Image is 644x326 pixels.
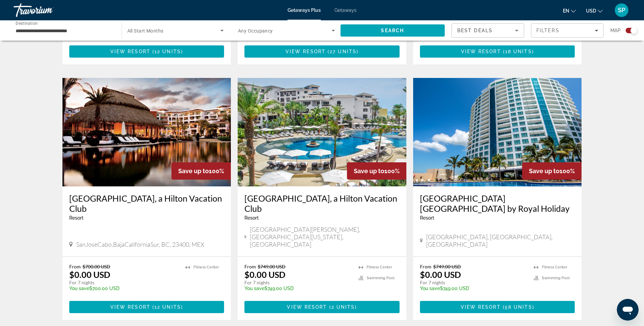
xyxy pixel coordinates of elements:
[69,286,89,291] span: You save
[258,264,286,269] span: $749.00 USD
[244,45,400,58] button: View Resort(27 units)
[542,265,567,269] span: Fitness Center
[16,27,113,35] input: Select destination
[563,8,569,14] span: en
[330,49,356,54] span: 27 units
[110,49,150,54] span: View Resort
[150,304,183,310] span: ( )
[505,49,532,54] span: 18 units
[420,215,434,221] span: Resort
[457,26,518,35] mat-select: Sort by
[420,264,431,269] span: From
[420,280,527,286] p: For 7 nights
[250,226,400,248] span: [GEOGRAPHIC_DATA][PERSON_NAME], [GEOGRAPHIC_DATA][US_STATE], [GEOGRAPHIC_DATA]
[82,264,110,269] span: $700.00 USD
[420,45,575,58] button: View Resort(18 units)
[341,24,445,37] button: Search
[110,304,150,310] span: View Resort
[347,162,406,180] div: 100%
[461,304,501,310] span: View Resort
[238,78,406,186] img: Cabo Azul, a Hilton Vacation Club
[244,301,400,313] button: View Resort(2 units)
[531,23,604,38] button: Filters
[420,301,575,313] button: View Resort(58 units)
[529,167,559,175] span: Save up to
[542,276,570,280] span: Swimming Pool
[16,21,38,25] span: Destination
[171,162,231,180] div: 100%
[194,265,219,269] span: Fitness Center
[522,162,582,180] div: 100%
[286,49,326,54] span: View Resort
[420,286,440,291] span: You save
[287,304,327,310] span: View Resort
[154,49,181,54] span: 12 units
[244,286,264,291] span: You save
[326,49,358,54] span: ( )
[69,301,224,313] button: View Resort(12 units)
[354,167,384,175] span: Save up to
[62,78,231,186] img: Cabo Azul, a Hilton Vacation Club
[426,233,575,248] span: [GEOGRAPHIC_DATA], [GEOGRAPHIC_DATA], [GEOGRAPHIC_DATA]
[244,264,256,269] span: From
[244,269,286,280] p: $0.00 USD
[420,286,527,291] p: $749.00 USD
[69,264,81,269] span: From
[505,304,532,310] span: 58 units
[586,8,596,14] span: USD
[127,28,164,34] span: All Start Months
[563,6,576,16] button: Change language
[244,280,352,286] p: For 7 nights
[420,269,461,280] p: $0.00 USD
[457,28,493,33] span: Best Deals
[613,3,630,17] button: User Menu
[76,241,204,248] span: SanJoseCabo,BajaCaliforniaSur, BC, 23400, MEX
[288,7,321,13] a: Getaways Plus
[610,26,621,35] span: Map
[617,299,639,321] iframe: Button to launch messaging window
[586,6,603,16] button: Change currency
[367,276,394,280] span: Swimming Pool
[501,49,534,54] span: ( )
[334,7,356,13] a: Getaways
[69,269,110,280] p: $0.00 USD
[69,193,224,213] a: [GEOGRAPHIC_DATA], a Hilton Vacation Club
[501,304,534,310] span: ( )
[618,7,625,14] span: SP
[331,304,355,310] span: 2 units
[536,28,559,33] span: Filters
[69,215,84,221] span: Resort
[244,215,259,221] span: Resort
[69,280,179,286] p: For 7 nights
[461,49,501,54] span: View Resort
[413,78,582,186] img: Park Royal Beach Resort Mazatlán by Royal Holiday
[14,1,81,19] a: Travorium
[178,167,209,175] span: Save up to
[327,304,357,310] span: ( )
[69,286,179,291] p: $700.00 USD
[433,264,461,269] span: $749.00 USD
[150,49,183,54] span: ( )
[69,45,224,58] button: View Resort(12 units)
[367,265,392,269] span: Fitness Center
[244,286,352,291] p: $749.00 USD
[244,193,400,213] a: [GEOGRAPHIC_DATA], a Hilton Vacation Club
[420,193,575,213] a: [GEOGRAPHIC_DATA] [GEOGRAPHIC_DATA] by Royal Holiday
[154,304,181,310] span: 12 units
[381,28,404,33] span: Search
[238,28,273,34] span: Any Occupancy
